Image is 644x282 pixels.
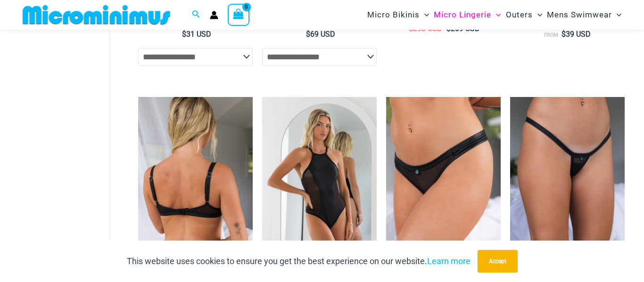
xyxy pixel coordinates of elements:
bdi: 31 USD [182,30,211,39]
bdi: 39 USD [561,30,591,39]
a: Running Wild Midnight 1052 Top 01Running Wild Midnight 1052 Top 6052 Bottom 06Running Wild Midnig... [138,97,253,269]
iframe: TrustedSite Certified [24,32,108,220]
a: Learn more [427,256,471,266]
a: Mens SwimwearMenu ToggleMenu Toggle [545,3,624,27]
button: Accept [478,250,518,273]
a: Running Wild Midnight 6512 Bottom 10Running Wild Midnight 6512 Bottom 2Running Wild Midnight 6512... [510,97,625,269]
span: Menu Toggle [533,3,542,27]
span: $ [561,30,566,39]
span: Menu Toggle [491,3,501,27]
span: $ [182,30,186,39]
bdi: 293 USD [409,24,442,33]
span: $ [446,24,451,33]
img: MM SHOP LOGO FLAT [19,4,174,25]
span: Outers [506,3,533,27]
p: This website uses cookies to ensure you get the best experience on our website. [127,254,471,268]
a: Micro BikinisMenu ToggleMenu Toggle [365,3,431,27]
a: Running Wild Midnight 6052 Bottom 01Running Wild Midnight 1052 Top 6052 Bottom 05Running Wild Mid... [386,97,501,269]
a: Search icon link [192,9,200,21]
img: Running Wild Midnight 6512 Bottom 10 [510,97,625,269]
span: Menu Toggle [612,3,621,27]
nav: Site Navigation [363,1,625,28]
a: Running Wild Midnight 115 Bodysuit 02Running Wild Midnight 115 Bodysuit 12Running Wild Midnight 1... [262,97,377,269]
img: Running Wild Midnight 6052 Bottom 01 [386,97,501,269]
span: Micro Bikinis [367,3,420,27]
bdi: 269 USD [446,24,480,33]
a: OutersMenu ToggleMenu Toggle [504,3,545,27]
span: Menu Toggle [420,3,429,27]
bdi: 69 USD [306,30,335,39]
a: Account icon link [210,11,218,19]
a: View Shopping Cart, empty [228,4,249,25]
img: Running Wild Midnight 115 Bodysuit 02 [262,97,377,269]
span: From: [544,32,559,38]
img: Running Wild Midnight 1052 Top 6052 Bottom 06 [138,97,253,269]
span: Micro Lingerie [434,3,491,27]
span: $ [306,30,310,39]
span: $ [409,24,413,33]
span: Mens Swimwear [547,3,612,27]
a: Micro LingerieMenu ToggleMenu Toggle [431,3,503,27]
